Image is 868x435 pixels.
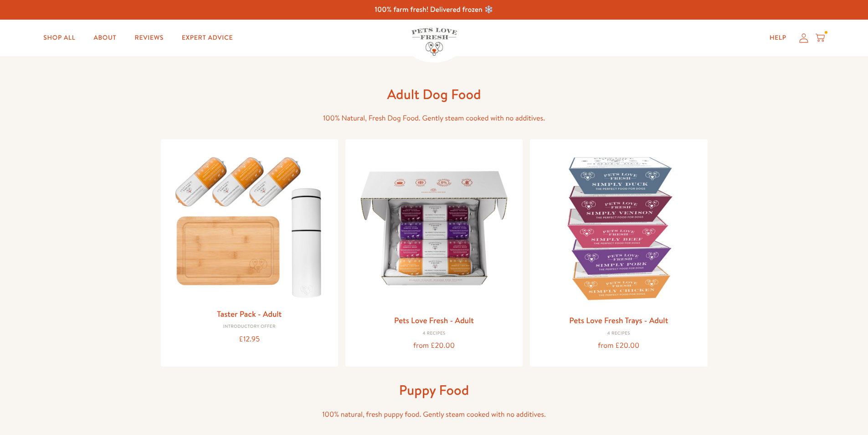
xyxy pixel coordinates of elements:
a: Reviews [128,29,171,47]
a: Shop All [36,29,82,47]
div: 4 Recipes [353,331,515,336]
a: Pets Love Fresh - Adult [394,314,474,326]
a: About [86,29,123,47]
div: from £20.00 [353,340,515,352]
a: Pets Love Fresh Trays - Adult [569,314,668,326]
img: Pets Love Fresh [411,28,457,56]
div: £12.95 [168,333,331,346]
h1: Puppy Food [288,381,580,399]
div: from £20.00 [537,340,700,352]
a: Taster Pack - Adult [217,308,282,320]
a: Help [762,29,794,47]
span: 100% Natural, Fresh Dog Food. Gently steam cooked with no additives. [323,113,545,123]
div: 4 Recipes [537,331,700,336]
a: Expert Advice [175,29,240,47]
img: Taster Pack - Adult [168,147,331,303]
h1: Adult Dog Food [288,85,580,103]
div: Introductory Offer [168,324,331,330]
span: 100% natural, fresh puppy food. Gently steam cooked with no additives. [322,409,546,419]
img: Pets Love Fresh - Adult [353,147,515,309]
img: Pets Love Fresh Trays - Adult [537,147,700,309]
